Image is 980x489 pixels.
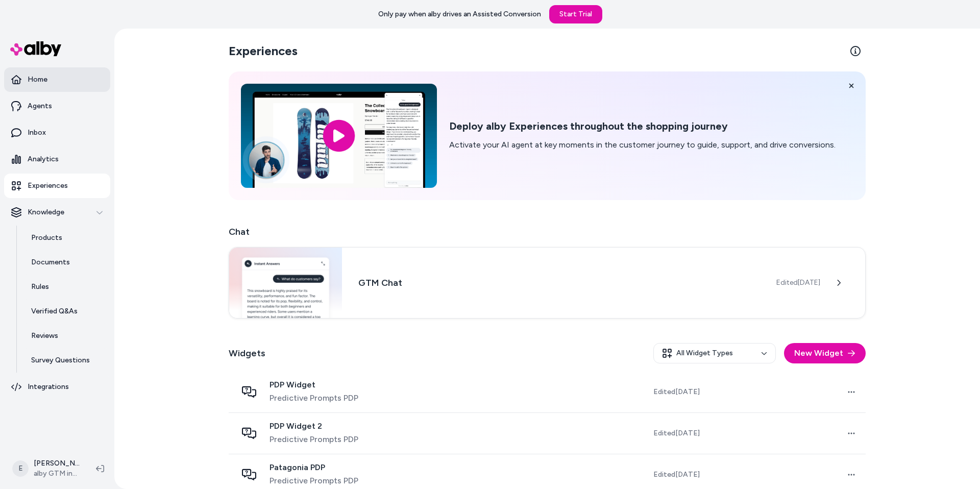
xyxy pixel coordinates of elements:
[31,306,78,316] p: Verified Q&As
[358,276,760,290] h3: GTM Chat
[31,257,70,267] p: Documents
[6,452,88,485] button: E[PERSON_NAME]alby GTM internal
[21,324,110,348] a: Reviews
[34,458,80,469] p: [PERSON_NAME]
[4,200,110,225] button: Knowledge
[31,233,62,243] p: Products
[653,387,700,397] span: Edited [DATE]
[269,462,358,473] span: Patagonia PDP
[10,41,61,56] img: alby Logo
[229,43,298,59] h2: Experiences
[4,94,110,118] a: Agents
[28,181,68,191] p: Experiences
[31,282,49,292] p: Rules
[269,421,358,431] span: PDP Widget 2
[28,75,47,85] p: Home
[31,331,58,341] p: Reviews
[28,382,69,392] p: Integrations
[784,343,866,363] button: New Widget
[4,147,110,172] a: Analytics
[4,120,110,145] a: Inbox
[269,380,358,390] span: PDP Widget
[269,392,358,404] span: Predictive Prompts PDP
[776,278,820,288] span: Edited [DATE]
[4,67,110,92] a: Home
[4,174,110,198] a: Experiences
[653,343,776,363] button: All Widget Types
[21,226,110,250] a: Products
[4,375,110,399] a: Integrations
[21,250,110,275] a: Documents
[229,247,866,319] a: Chat widgetGTM ChatEdited[DATE]
[21,348,110,373] a: Survey Questions
[229,225,866,239] h2: Chat
[229,346,265,360] h2: Widgets
[28,128,46,138] p: Inbox
[449,120,836,133] h2: Deploy alby Experiences throughout the shopping journey
[653,470,700,480] span: Edited [DATE]
[34,469,80,479] span: alby GTM internal
[549,5,602,23] a: Start Trial
[12,460,29,477] span: E
[269,433,358,446] span: Predictive Prompts PDP
[28,207,64,217] p: Knowledge
[21,275,110,299] a: Rules
[269,475,358,487] span: Predictive Prompts PDP
[378,9,541,19] p: Only pay when alby drives an Assisted Conversion
[31,355,90,365] p: Survey Questions
[229,248,342,318] img: Chat widget
[21,299,110,324] a: Verified Q&As
[449,139,836,151] p: Activate your AI agent at key moments in the customer journey to guide, support, and drive conver...
[653,428,700,438] span: Edited [DATE]
[28,101,52,111] p: Agents
[28,154,59,164] p: Analytics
